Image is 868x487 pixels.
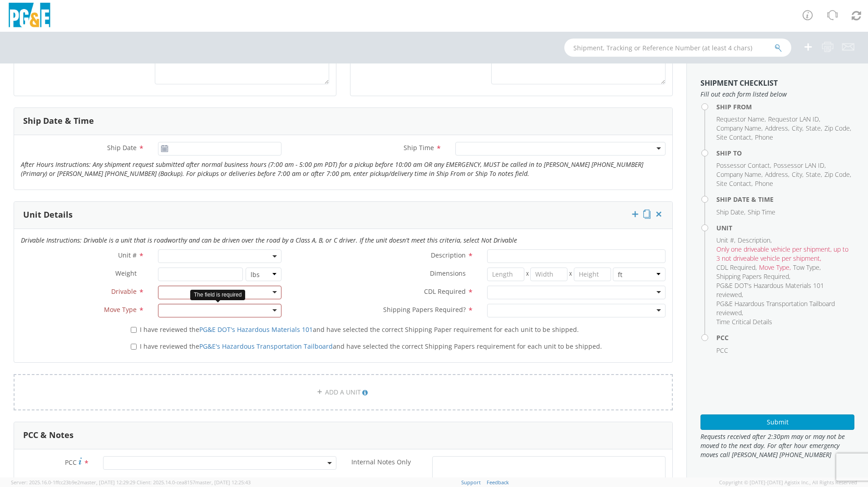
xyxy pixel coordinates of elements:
input: Width [530,268,567,281]
img: pge-logo-06675f144f4cfa6a6814.png [7,3,52,29]
li: , [759,263,791,272]
span: Company Name [716,170,761,179]
a: PG&E DOT's Hazardous Materials 101 [199,325,313,334]
span: PG&E DOT's Hazardous Materials 101 reviewed [716,281,824,299]
span: Possessor LAN ID [774,161,824,170]
span: master, [DATE] 12:25:43 [195,479,251,486]
span: Time Critical Details [716,317,772,326]
input: Height [574,268,611,281]
li: , [792,170,804,179]
li: , [765,124,789,133]
span: State [806,124,821,132]
span: Unit # [118,251,137,259]
span: Drivable [111,287,137,296]
span: X [567,268,574,281]
span: X [524,268,531,281]
span: Weight [115,269,137,278]
span: Tow Type [793,263,819,272]
div: The field is required [190,290,245,300]
span: Ship Time [404,143,434,152]
a: Support [461,479,481,486]
li: , [716,263,757,272]
span: Ship Time [748,208,775,216]
li: , [716,161,771,170]
span: City [792,124,802,132]
h4: Ship To [716,150,854,156]
span: Only one driveable vehicle per shipment, up to 3 not driveable vehicle per shipment [716,245,848,263]
li: , [765,170,789,179]
span: PCC [716,346,728,355]
span: PCC [65,458,77,467]
span: Shipping Papers Required [716,272,789,281]
span: Ship Date [716,208,744,216]
a: ADD A UNIT [14,374,673,410]
h4: Unit [716,224,854,231]
li: , [774,161,826,170]
li: , [716,272,790,281]
span: I have reviewed the and have selected the correct Shipping Papers requirement for each unit to be... [140,342,602,351]
li: , [716,115,766,124]
a: Feedback [487,479,509,486]
button: Submit [700,414,854,430]
li: , [716,179,753,188]
span: Site Contact [716,179,751,188]
span: Phone [755,179,773,188]
span: Server: 2025.16.0-1ffcc23b9e2 [11,479,135,486]
li: , [824,170,851,179]
span: Internal Notes Only [351,458,411,466]
strong: Shipment Checklist [700,78,778,88]
input: I have reviewed thePG&E DOT's Hazardous Materials 101and have selected the correct Shipping Paper... [131,327,137,333]
li: , [792,124,804,133]
span: Description [738,236,770,244]
span: State [806,170,821,179]
h4: Ship Date & Time [716,196,854,203]
span: Unit # [716,236,734,244]
span: City [792,170,802,179]
span: Zip Code [824,170,850,179]
li: , [716,208,745,217]
span: Zip Code [824,124,850,132]
span: I have reviewed the and have selected the correct Shipping Paper requirement for each unit to be ... [140,325,579,334]
h3: Ship Date & Time [23,117,94,126]
li: , [738,236,772,245]
li: , [716,133,753,142]
span: PG&E Hazardous Transportation Tailboard reviewed [716,299,835,317]
span: Site Contact [716,133,751,141]
li: , [793,263,821,272]
span: Dimensions [430,269,466,278]
span: Phone [755,133,773,141]
h4: Ship From [716,103,854,110]
span: Move Type [759,263,789,272]
li: , [716,281,852,299]
span: master, [DATE] 12:29:29 [80,479,135,486]
i: After Hours Instructions: Any shipment request submitted after normal business hours (7:00 am - 5... [21,160,643,178]
li: , [806,170,822,179]
span: Requestor LAN ID [768,115,819,123]
span: Fill out each form listed below [700,90,854,99]
input: Shipment, Tracking or Reference Number (at least 4 chars) [564,39,791,57]
span: CDL Required [716,263,755,272]
i: Drivable Instructions: Drivable is a unit that is roadworthy and can be driven over the road by a... [21,236,517,244]
li: , [768,115,820,124]
span: Move Type [104,305,137,314]
li: , [806,124,822,133]
h3: Unit Details [23,210,73,219]
span: Ship Date [107,143,137,152]
h4: PCC [716,334,854,341]
span: Description [431,251,466,259]
h3: PCC & Notes [23,431,74,440]
span: Address [765,124,788,132]
li: , [716,170,763,179]
span: Shipping Papers Required? [383,305,466,314]
span: Address [765,170,788,179]
input: I have reviewed thePG&E's Hazardous Transportation Tailboardand have selected the correct Shippin... [131,344,137,350]
span: Possessor Contact [716,161,770,170]
input: Length [487,268,524,281]
li: , [716,124,763,133]
li: , [824,124,851,133]
span: CDL Required [424,287,466,296]
span: Requests received after 2:30pm may or may not be moved to the next day. For after hour emergency ... [700,432,854,459]
li: , [716,245,852,263]
li: , [716,299,852,317]
li: , [716,236,735,245]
